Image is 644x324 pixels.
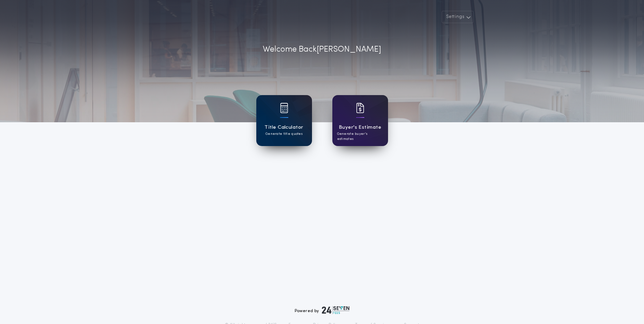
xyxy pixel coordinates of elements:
[337,131,383,142] p: Generate buyer's estimates
[263,43,381,56] p: Welcome Back [PERSON_NAME]
[339,124,381,131] h1: Buyer's Estimate
[322,306,350,314] img: logo
[295,306,350,314] div: Powered by
[356,103,364,113] img: card icon
[265,131,302,137] p: Generate title quotes
[256,95,312,146] a: card iconTitle CalculatorGenerate title quotes
[280,103,288,113] img: card icon
[332,95,388,146] a: card iconBuyer's EstimateGenerate buyer's estimates
[442,11,474,23] button: Settings
[264,124,303,131] h1: Title Calculator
